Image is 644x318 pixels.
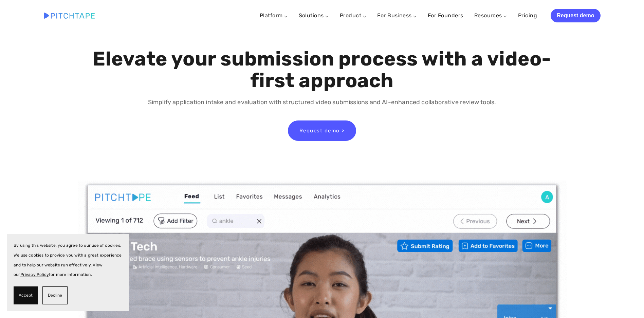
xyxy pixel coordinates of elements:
h1: Elevate your submission process with a video-first approach [91,48,553,92]
a: Privacy Policy [20,272,49,277]
a: Product ⌵ [340,12,366,19]
a: Request demo > [288,120,356,141]
a: For Business ⌵ [377,12,417,19]
section: Cookie banner [7,234,129,311]
p: Simplify application intake and evaluation with structured video submissions and AI-enhanced coll... [91,97,553,107]
span: Decline [48,291,62,300]
span: Accept [19,291,33,300]
a: Pricing [518,10,537,22]
p: By using this website, you agree to our use of cookies. We use cookies to provide you with a grea... [14,241,122,280]
button: Decline [42,286,68,304]
img: Pitchtape | Video Submission Management Software [44,13,95,18]
a: Request demo [551,9,600,22]
a: For Founders [428,10,463,22]
a: Platform ⌵ [260,12,288,19]
a: Solutions ⌵ [299,12,329,19]
iframe: Chat Widget [610,285,644,318]
button: Accept [14,286,38,304]
a: Resources ⌵ [474,12,507,19]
